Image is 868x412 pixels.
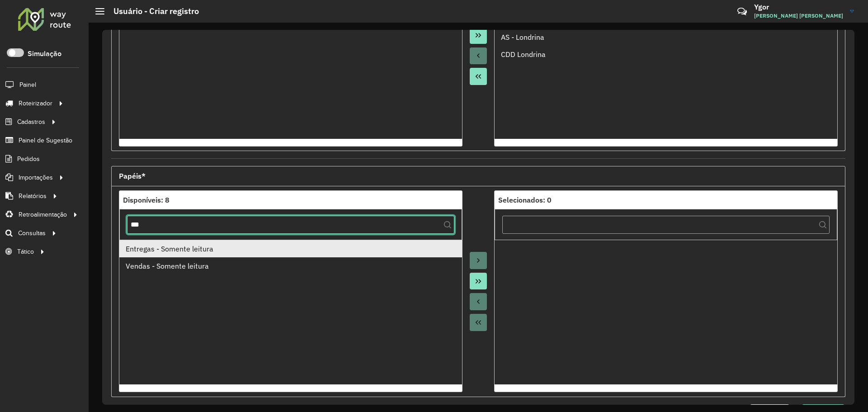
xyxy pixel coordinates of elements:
[17,154,40,164] span: Pedidos
[754,12,843,20] span: [PERSON_NAME] [PERSON_NAME]
[126,260,456,271] div: Vendas - Somente leitura
[126,243,456,254] div: Entregas - Somente leitura
[754,3,843,11] h3: Ygor
[19,80,36,90] span: Painel
[123,194,458,205] div: Disponíveis: 8
[732,2,752,21] a: Contato Rápido
[19,136,72,145] span: Painel de Sugestão
[19,210,67,219] span: Retroalimentação
[501,32,831,43] div: AS - Londrina
[17,247,34,256] span: Tático
[498,194,834,205] div: Selecionados: 0
[501,49,831,60] div: CDD Londrina
[19,191,47,201] span: Relatórios
[104,6,199,16] h2: Usuário - Criar registro
[470,27,487,44] button: Move All to Target
[119,172,146,180] span: Papéis*
[28,48,61,59] label: Simulação
[19,99,52,108] span: Roteirizador
[470,68,487,85] button: Move All to Source
[17,117,45,127] span: Cadastros
[18,228,46,238] span: Consultas
[19,173,53,182] span: Importações
[470,273,487,290] button: Move All to Target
